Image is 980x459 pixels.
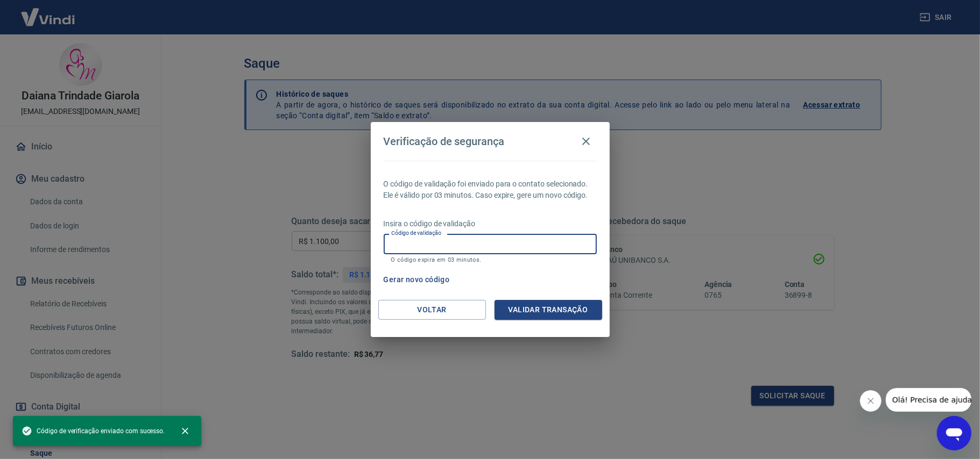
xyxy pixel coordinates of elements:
button: Validar transação [495,300,602,320]
button: Gerar novo código [379,270,454,290]
span: Código de verificação enviado com sucesso. [22,426,165,436]
label: Código de validação [391,229,441,237]
span: Olá! Precisa de ajuda? [6,8,90,16]
p: O código de validação foi enviado para o contato selecionado. Ele é válido por 03 minutos. Caso e... [384,178,597,201]
h4: Verificação de segurança [384,135,505,148]
iframe: Mensagem da empresa [886,388,971,412]
button: close [173,419,197,443]
button: Voltar [378,300,486,320]
p: O código expira em 03 minutos. [391,256,589,263]
iframe: Botão para abrir a janela de mensagens [937,416,971,450]
iframe: Fechar mensagem [860,390,882,412]
p: Insira o código de validação [384,218,597,230]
